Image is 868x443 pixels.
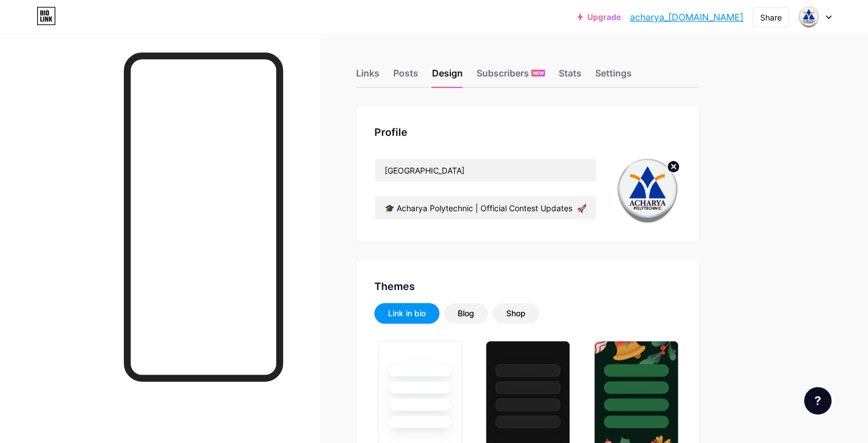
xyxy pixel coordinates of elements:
[393,66,418,87] div: Posts
[615,158,680,224] img: acharya_polytechnic
[477,66,545,87] div: Subscribers
[388,308,426,319] div: Link in bio
[374,124,680,140] div: Profile
[559,66,582,87] div: Stats
[798,6,819,28] img: acharya_polytechnic
[760,11,782,23] div: Share
[533,70,544,76] span: NEW
[458,308,474,319] div: Blog
[374,279,680,294] div: Themes
[595,66,632,87] div: Settings
[356,66,380,87] div: Links
[432,66,463,87] div: Design
[375,196,596,219] input: Bio
[375,159,596,182] input: Name
[506,308,526,319] div: Shop
[630,10,744,24] a: acharya_[DOMAIN_NAME]
[578,13,621,22] a: Upgrade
